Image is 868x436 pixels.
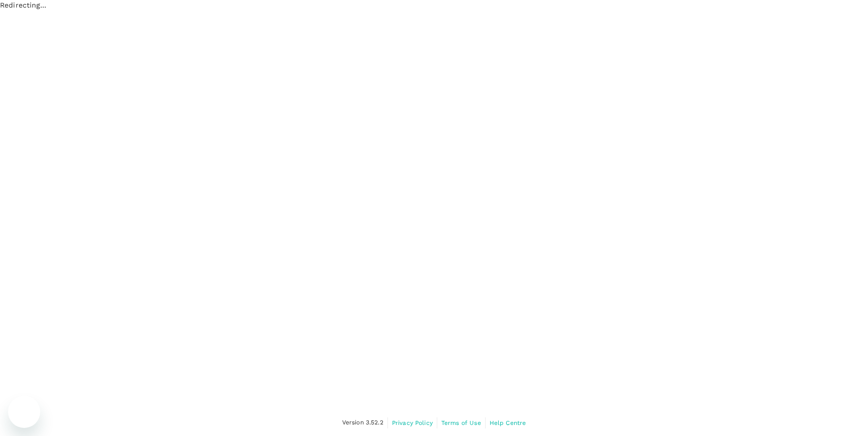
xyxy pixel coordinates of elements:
a: Terms of Use [441,417,481,428]
span: Help Centre [490,419,526,426]
iframe: Button to launch messaging window [8,396,40,428]
span: Version 3.52.2 [342,418,383,428]
span: Privacy Policy [392,419,433,426]
a: Help Centre [490,417,526,428]
a: Privacy Policy [392,417,433,428]
span: Terms of Use [441,419,481,426]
